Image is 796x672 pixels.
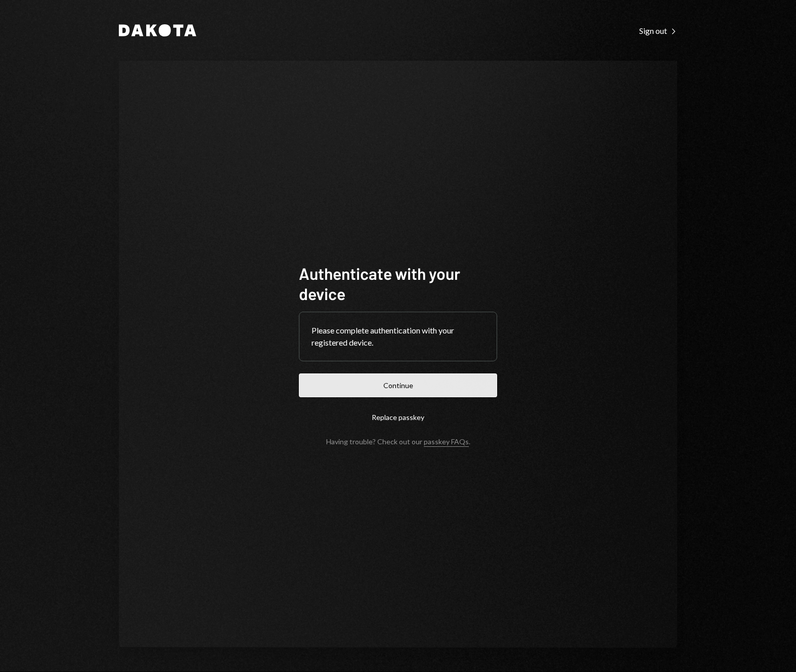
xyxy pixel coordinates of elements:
[299,373,497,397] button: Continue
[639,26,677,36] div: Sign out
[326,437,470,446] div: Having trouble? Check out our .
[299,405,497,429] button: Replace passkey
[639,25,677,36] a: Sign out
[424,437,469,447] a: passkey FAQs
[312,324,484,349] div: Please complete authentication with your registered device.
[299,263,497,304] h1: Authenticate with your device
